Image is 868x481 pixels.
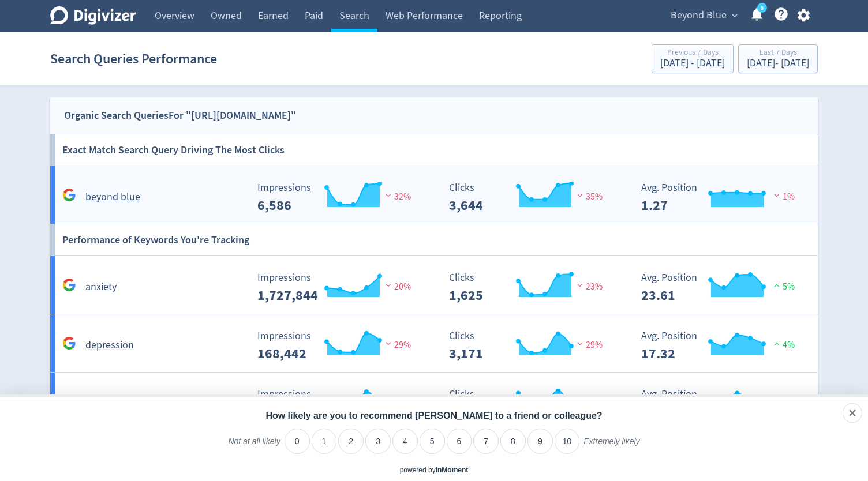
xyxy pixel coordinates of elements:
label: Extremely likely [583,436,639,456]
svg: Avg. Position 23.61 [635,272,809,303]
li: 6 [447,429,472,454]
div: powered by inmoment [400,465,469,475]
h6: Exact Match Search Query Driving The Most Clicks [62,134,285,166]
span: 20% [383,281,411,292]
svg: Impressions 49,277 [252,389,425,419]
span: 4% [771,339,795,351]
button: Last 7 Days[DATE]- [DATE] [738,44,818,73]
span: 23% [574,281,603,292]
svg: Impressions 6,586 [252,182,425,213]
li: 8 [500,429,526,454]
img: negative-performance.svg [383,339,394,348]
svg: Impressions 1,727,844 [252,272,425,303]
h5: beyond blue [85,190,140,204]
h5: anxiety [85,280,117,294]
li: 2 [338,429,364,454]
li: 5 [420,429,445,454]
li: 9 [527,429,553,454]
svg: Google Analytics [62,278,76,292]
img: negative-performance.svg [383,191,394,200]
h5: depression [85,339,134,352]
li: 10 [555,429,580,454]
h1: Search Queries Performance [50,40,217,77]
span: 29% [574,339,603,351]
span: Beyond Blue [671,6,727,25]
a: depression test Impressions 49,277 Impressions 49,277 32% Clicks 1,410 Clicks 1,410 29% Avg. Posi... [50,373,818,431]
h6: Performance of Keywords You're Tracking [62,224,249,255]
a: InMoment [436,466,469,474]
img: positive-performance.svg [771,281,783,290]
svg: Clicks 1,625 [443,272,616,303]
div: Organic Search Queries For "[URL][DOMAIN_NAME]" [64,107,296,124]
span: 1% [771,191,795,202]
button: Beyond Blue [667,6,740,25]
li: 0 [285,429,310,454]
span: expand_more [729,10,740,21]
text: 5 [761,4,764,12]
img: positive-performance.svg [771,339,783,348]
a: beyond blue Impressions 6,586 Impressions 6,586 32% Clicks 3,644 Clicks 3,644 35% Avg. Position 1... [50,166,818,224]
svg: Clicks 3,644 [443,182,616,213]
div: [DATE] - [DATE] [660,58,725,69]
svg: Avg. Position 17.32 [635,330,809,361]
button: Previous 7 Days[DATE] - [DATE] [652,44,734,73]
div: Previous 7 Days [660,48,725,58]
label: Not at all likely [228,436,280,456]
li: 4 [392,429,418,454]
svg: Avg. Position 7.11 [635,389,809,419]
svg: Impressions 168,442 [252,330,425,361]
span: 32% [383,191,411,202]
svg: Clicks 1,410 [443,389,616,419]
a: depression Impressions 168,442 Impressions 168,442 29% Clicks 3,171 Clicks 3,171 29% Avg. Positio... [50,314,818,373]
svg: Avg. Position 1.27 [635,182,809,213]
div: Last 7 Days [747,48,809,58]
img: negative-performance.svg [574,191,586,200]
li: 1 [312,429,337,454]
li: 3 [365,429,391,454]
img: negative-performance.svg [771,191,783,200]
img: negative-performance.svg [574,281,586,290]
svg: Google Analytics [62,336,76,350]
a: anxiety Impressions 1,727,844 Impressions 1,727,844 20% Clicks 1,625 Clicks 1,625 23% Avg. Positi... [50,256,818,314]
div: [DATE] - [DATE] [747,58,809,69]
span: 29% [383,339,411,351]
svg: Google Analytics [62,188,76,202]
span: 35% [574,191,603,202]
svg: Clicks 3,171 [443,330,616,361]
a: 5 [757,3,767,13]
li: 7 [473,429,499,454]
div: Close survey [843,403,862,423]
span: 5% [771,281,795,292]
img: negative-performance.svg [383,281,394,290]
img: negative-performance.svg [574,339,586,348]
